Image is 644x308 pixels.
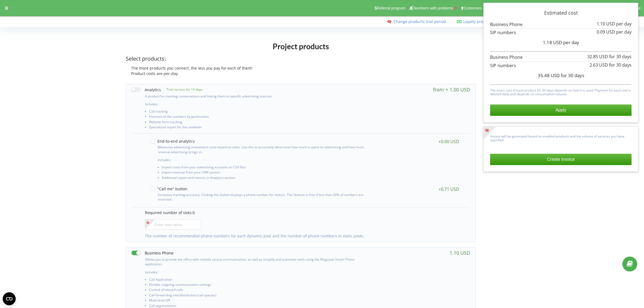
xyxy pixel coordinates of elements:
[149,278,369,283] li: Call Application
[438,139,459,144] div: +0.00 USD
[490,104,632,116] button: Apply
[490,154,632,165] button: Create invoice
[145,94,369,99] p: A product for tracking conversations and linking them to specific advertising sources.
[145,257,369,266] p: Allows you to provide the office with reliable secure communication, as well as simplify and auto...
[126,65,476,71] div: The more products you connect, the less you pay for each of them!
[597,29,615,35] span: 0.09 USD
[162,176,367,181] li: Additional report and metrics in Analytics section
[158,158,367,162] p: Includes:
[464,6,482,10] span: Customers
[145,270,369,274] p: Includes:
[438,186,459,192] div: +0.71 USD
[149,110,369,115] li: Call tracking
[463,19,505,24] a: Loyalty program bonus
[131,250,173,256] label: Business Phone
[616,29,632,35] span: per day
[149,293,369,299] li: Call forwarding and distribution (call queues)
[609,62,632,68] span: for 30 days
[145,233,465,239] p: The number of recommended phone numbers for each dynamic pool and the number of phone numbers in ...
[149,288,369,293] li: Control of missed calls
[394,19,446,24] a: Change products trial period
[433,87,470,92] div: from + 1.00 USD
[149,125,369,130] li: Specialized report for the marketer
[414,6,453,10] span: Numbers with problems
[616,21,632,27] span: per day
[161,87,203,92] p: Trial version for 14 days
[145,210,465,215] p: Required number of slots:
[538,72,560,78] span: 35.48 USD
[150,139,195,143] label: End-to-end analytics
[609,54,632,60] span: for 30 days
[490,9,632,17] p: Estimated cost
[126,41,476,51] h1: Project products
[490,30,632,36] p: SIP numbers
[597,21,615,27] span: 1.10 USD
[490,54,632,60] p: Business Phone
[490,63,632,69] p: SIP numbers
[590,62,608,68] span: 2.63 USD
[490,133,632,142] p: Invoice will be generated based on enabled products and the volume of services you have specified
[377,6,405,10] span: Referral program
[158,145,367,154] p: Measures advertising investment costs based on sales. Use this to accurately determine how much i...
[162,171,367,176] li: Import revenue from your CRM system
[587,54,608,60] span: 32.85 USD
[149,299,369,304] li: Multi-level IVR
[145,102,369,106] p: Includes:
[563,39,579,45] span: per day
[126,55,476,63] p: Select products:
[149,283,369,288] li: Flexible outgoing communication settings
[193,210,195,215] span: 0
[158,192,367,202] p: Increases tracking accuracy. Clicking this button displays a phone number for visitors. This feat...
[162,165,367,171] li: Import costs from your advertising accounts or CSV files
[490,87,632,96] p: The exact cost of each product for 30 days depends on how it is used. Payment for each tool is de...
[463,19,506,24] span: :
[150,186,187,191] label: "Call me" button
[3,292,16,305] button: Open CMP widget
[145,219,201,230] input: Enter new value...
[149,115,369,120] li: Insertion of the numbers by geolocation
[149,120,369,125] li: Website form tracking
[126,71,476,76] div: Product costs are per-day.
[561,72,584,78] span: for 30 days
[131,87,161,93] label: Analytics
[450,250,470,255] div: 1.10 USD
[490,21,632,28] p: Business Phone
[543,39,562,45] span: 1.18 USD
